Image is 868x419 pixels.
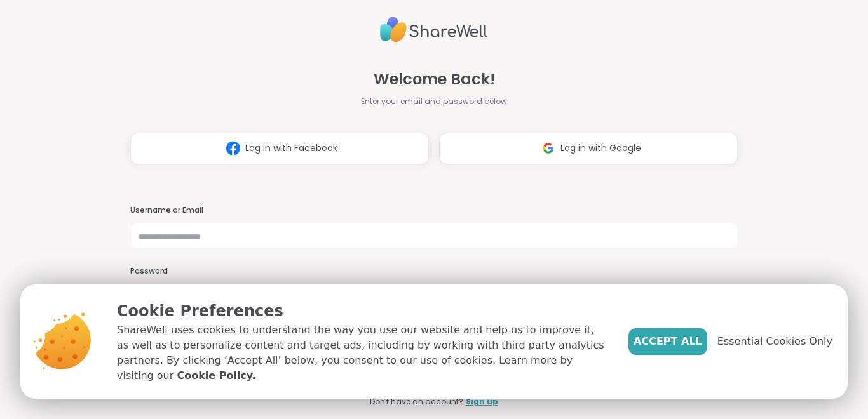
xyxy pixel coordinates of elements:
a: Sign up [466,396,498,408]
img: ShareWell Logomark [536,136,560,160]
p: Cookie Preferences [117,300,608,323]
img: ShareWell Logomark [221,136,245,160]
span: Enter your email and password below [361,96,507,107]
a: Cookie Policy. [177,368,255,383]
span: Log in with Google [560,142,641,155]
span: Don't have an account? [370,396,463,408]
button: Log in with Google [439,133,738,164]
img: ShareWell Logo [380,11,488,48]
h3: Username or Email [130,205,738,216]
span: Log in with Facebook [245,142,337,155]
h3: Password [130,266,738,277]
span: Essential Cookies Only [717,334,832,349]
button: Accept All [628,328,707,355]
button: Log in with Facebook [130,133,429,164]
span: Welcome Back! [374,68,495,91]
p: ShareWell uses cookies to understand the way you use our website and help us to improve it, as we... [117,323,608,383]
span: Accept All [634,334,702,349]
